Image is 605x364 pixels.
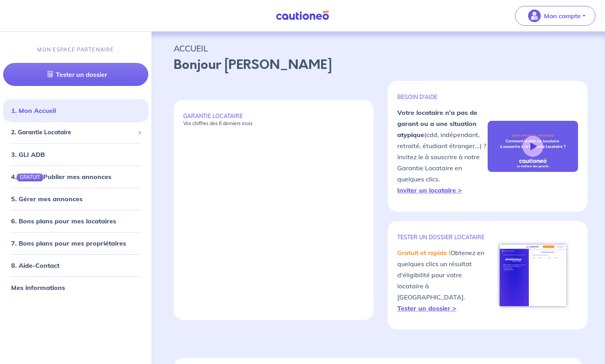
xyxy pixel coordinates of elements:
[397,249,450,257] em: Gratuit et rapide !
[3,235,148,251] div: 7. Bons plans pour mes propriétaires
[11,195,82,203] a: 5. Gérer mes annonces
[496,240,571,310] img: simulateur.png
[488,121,578,172] img: video-gli-new-none.jpg
[11,217,116,225] a: 6. Bons plans pour mes locataires
[3,125,148,140] div: 2. Garantie Locataire
[397,107,488,196] p: (cdd, indépendant, retraité, étudiant étranger...) ? Invitez le à souscrire à notre Garantie Loca...
[544,11,581,21] p: Mon compte
[3,213,148,229] div: 6. Bons plans pour mes locataires
[3,191,148,207] div: 5. Gérer mes annonces
[11,107,56,114] a: 1. Mon Accueil
[11,151,45,158] a: 3. GLI ADB
[11,284,65,292] a: Mes informations
[3,103,148,118] div: 1. Mon Accueil
[397,304,456,312] a: Tester un dossier >
[515,6,595,26] button: illu_account_valid_menu.svgMon compte
[397,93,488,101] p: BESOIN D'AIDE
[528,10,541,22] img: illu_account_valid_menu.svg
[397,247,488,314] p: Obtenez en quelques clics un résultat d'éligibilité pour votre locataire à [GEOGRAPHIC_DATA].
[3,169,148,185] div: 4.GRATUITPublier mes annonces
[11,261,59,269] a: 8. Aide-Contact
[11,239,126,247] a: 7. Bons plans pour mes propriétaires
[183,120,253,126] em: Vos chiffres des 6 derniers mois
[174,55,583,74] p: Bonjour [PERSON_NAME]
[183,112,364,127] p: GARANTIE LOCATAIRE
[397,109,477,139] strong: Votre locataire n'a pas de garant ou a une situation atypique
[3,280,148,295] div: Mes informations
[37,46,114,53] p: MON ESPACE PARTENAIRE
[11,128,134,137] span: 2. Garantie Locataire
[397,234,488,241] p: TESTER un dossier locataire
[3,63,148,86] a: Tester un dossier
[174,41,583,55] p: ACCUEIL
[397,186,462,194] a: Inviter un locataire >
[273,11,332,21] img: Cautioneo
[11,173,111,181] a: 4.GRATUITPublier mes annonces
[3,147,148,162] div: 3. GLI ADB
[3,257,148,273] div: 8. Aide-Contact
